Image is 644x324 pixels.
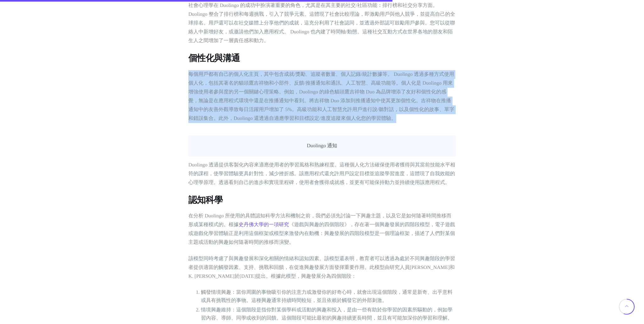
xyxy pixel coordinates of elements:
font: 社會心理學在 Duolingo 的成功中扮演著重要的角色，尤其是在其主要的社交/社區功能：排行榜和社交分享方面。 Duolingo 整合了排行榜和每週挑戰，引入了競爭元素。這體現了社會比較理論，... [188,3,455,43]
font: Duolingo 通知 [307,143,337,148]
font: 《遊戲與興趣的四個階段》，存在著一個興趣發展的四階段模型，電子遊戲或遊戲化學習體驗正是利用這個框架或模型來激發內在動機：興趣發展的四階段模型是一個理論框架，描述了人們對某個主題或活動的興趣如何隨... [188,222,455,245]
font: 認知科學 [188,195,223,205]
a: 史丹佛大學的一項研究 [239,222,289,227]
font: Duolingo 透過提供客製化內容來適應使用者的學習風格和熟練程度。這種個人化方法確保使用者獲得與其當前技能水平相符的課程，使學習體驗更具針對性，減少挫折感。該應用程式還允許用戶設定目標並追蹤... [188,162,455,185]
font: 每個用戶都有自己的個人化主頁，其中包含成就/獎勵、追蹤者數量、個人記錄/統計數據等。 Duolingo 透過多種方式使用個人化，包括其著名的貓頭鷹吉祥物和小部件、反饋/推播通知和通訊、人工智慧、... [188,72,454,121]
font: 該模型同時考慮了與興趣發展和深化相關的情緒和認知因素。該模型還表明，教育者可以透過為處於不同興趣階段的學習者提供適當的觸發因素、支持、挑戰和回饋，在促進興趣發展方面發揮重要作用。此模型由研究人員... [188,256,455,279]
font: 個性化與溝通 [188,53,240,63]
font: 在分析 Duolingo 所使用的具體認知科學方法和機​​制之前，我們必須先討論一下興趣主題，以及它是如何隨著時間推移而形成某種模式的。根據 [188,213,451,227]
font: 情境興趣維持：這個階段是指你對某個學科或活動的興趣和投入，是由一些有助於你學習的因素所驅動的，例如學習內容、導師、同學或收到的回饋。這個階段可能比最初的興趣持續更長時間，並且有可能加深你的學習和理解。 [201,307,452,321]
font: 觸發情境興趣：當你周圍的事物吸引你的注意力或激發你的好奇心時，就會出現這個階段，通常是新奇、出乎意料或具有挑戰性的事物。這種興趣通常持續時間較短，並且依賴於觸發它的外部刺激。 [201,290,452,303]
